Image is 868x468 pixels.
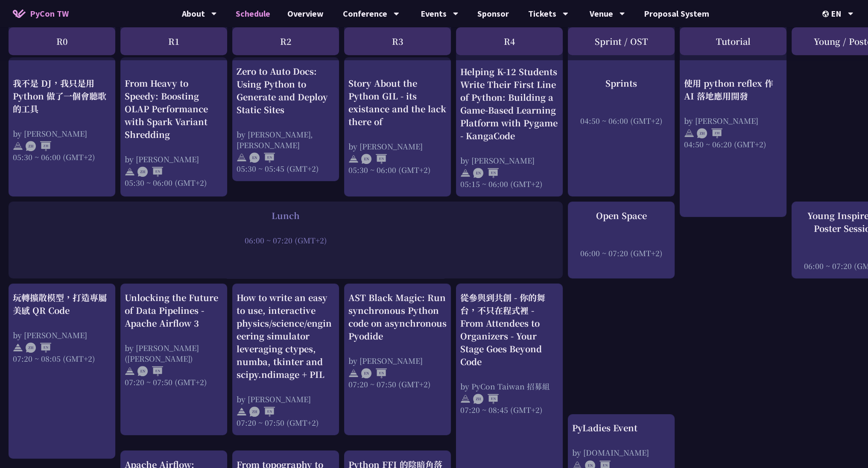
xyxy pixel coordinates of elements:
div: by [PERSON_NAME] [125,154,223,164]
a: Open Space 06:00 ~ 07:20 (GMT+2) [572,209,670,271]
div: Story About the Python GIL - its existance and the lack there of [348,77,447,128]
img: ENEN.5a408d1.svg [361,368,387,378]
img: svg+xml;base64,PHN2ZyB4bWxucz0iaHR0cDovL3d3dy53My5vcmcvMjAwMC9zdmciIHdpZHRoPSIyNCIgaGVpZ2h0PSIyNC... [125,167,135,177]
div: R2 [232,27,339,55]
img: ENEN.5a408d1.svg [249,152,275,163]
img: ZHEN.371966e.svg [249,407,275,417]
div: R4 [456,27,563,55]
div: by [PERSON_NAME] [237,394,335,404]
div: PyLadies Event [572,421,670,434]
div: 我不是 DJ，我只是用 Python 做了一個會聽歌的工具 [13,77,111,115]
a: Unlocking the Future of Data Pipelines - Apache Airflow 3 by [PERSON_NAME] ([PERSON_NAME]) 07:20 ... [125,291,223,428]
div: by PyCon Taiwan 招募組 [460,381,558,392]
div: by [PERSON_NAME] [348,355,447,366]
a: AST Black Magic: Run synchronous Python code on asynchronous Pyodide by [PERSON_NAME] 07:20 ~ 07:... [348,291,447,428]
img: svg+xml;base64,PHN2ZyB4bWxucz0iaHR0cDovL3d3dy53My5vcmcvMjAwMC9zdmciIHdpZHRoPSIyNCIgaGVpZ2h0PSIyNC... [684,129,694,139]
a: 我不是 DJ，我只是用 Python 做了一個會聽歌的工具 by [PERSON_NAME] 05:30 ~ 06:00 (GMT+2) [13,65,111,189]
div: R1 [120,27,227,55]
div: How to write an easy to use, interactive physics/science/engineering simulator leveraging ctypes,... [237,291,335,381]
img: ENEN.5a408d1.svg [137,366,163,376]
div: R0 [9,27,115,55]
a: Story About the Python GIL - its existance and the lack there of by [PERSON_NAME] 05:30 ~ 06:00 (... [348,65,447,189]
div: Helping K-12 Students Write Their First Line of Python: Building a Game-Based Learning Platform w... [460,65,558,142]
div: by [PERSON_NAME], [PERSON_NAME] [237,129,335,150]
a: 玩轉擴散模型，打造專屬美感 QR Code by [PERSON_NAME] 07:20 ~ 08:05 (GMT+2) [13,291,111,451]
div: Unlocking the Future of Data Pipelines - Apache Airflow 3 [125,291,223,330]
div: R3 [344,27,451,55]
div: Sprints [572,77,670,90]
div: 05:30 ~ 06:00 (GMT+2) [13,152,111,162]
img: ZHZH.38617ef.svg [697,129,722,139]
img: Home icon of PyCon TW 2025 [13,9,26,18]
div: 04:50 ~ 06:20 (GMT+2) [684,139,782,149]
div: 05:30 ~ 05:45 (GMT+2) [237,163,335,174]
div: 07:20 ~ 07:50 (GMT+2) [125,377,223,387]
div: 07:20 ~ 07:50 (GMT+2) [348,379,447,389]
img: svg+xml;base64,PHN2ZyB4bWxucz0iaHR0cDovL3d3dy53My5vcmcvMjAwMC9zdmciIHdpZHRoPSIyNCIgaGVpZ2h0PSIyNC... [348,368,359,378]
img: svg+xml;base64,PHN2ZyB4bWxucz0iaHR0cDovL3d3dy53My5vcmcvMjAwMC9zdmciIHdpZHRoPSIyNCIgaGVpZ2h0PSIyNC... [237,407,247,417]
div: 05:15 ~ 06:00 (GMT+2) [460,178,558,189]
div: Lunch [13,209,558,222]
div: 07:20 ~ 08:45 (GMT+2) [460,404,558,415]
img: ZHEN.371966e.svg [473,394,499,404]
div: by [PERSON_NAME] [13,128,111,139]
div: 從參與到共創 - 你的舞台，不只在程式裡 - From Attendees to Organizers - Your Stage Goes Beyond Code [460,291,558,368]
img: svg+xml;base64,PHN2ZyB4bWxucz0iaHR0cDovL3d3dy53My5vcmcvMjAwMC9zdmciIHdpZHRoPSIyNCIgaGVpZ2h0PSIyNC... [348,154,359,164]
div: by [PERSON_NAME] [13,330,111,340]
a: PyCon TW [4,3,77,24]
img: svg+xml;base64,PHN2ZyB4bWxucz0iaHR0cDovL3d3dy53My5vcmcvMjAwMC9zdmciIHdpZHRoPSIyNCIgaGVpZ2h0PSIyNC... [125,366,135,376]
img: svg+xml;base64,PHN2ZyB4bWxucz0iaHR0cDovL3d3dy53My5vcmcvMjAwMC9zdmciIHdpZHRoPSIyNCIgaGVpZ2h0PSIyNC... [13,141,23,152]
div: Sprint / OST [568,27,675,55]
div: 07:20 ~ 08:05 (GMT+2) [13,353,111,364]
img: svg+xml;base64,PHN2ZyB4bWxucz0iaHR0cDovL3d3dy53My5vcmcvMjAwMC9zdmciIHdpZHRoPSIyNCIgaGVpZ2h0PSIyNC... [13,342,23,353]
div: 玩轉擴散模型，打造專屬美感 QR Code [13,291,111,317]
div: 06:00 ~ 07:20 (GMT+2) [572,248,670,258]
div: by [DOMAIN_NAME] [572,447,670,458]
div: 06:00 ~ 07:20 (GMT+2) [13,235,558,246]
div: by [PERSON_NAME] [684,115,782,126]
div: 04:50 ~ 06:00 (GMT+2) [572,115,670,126]
div: 05:30 ~ 06:00 (GMT+2) [348,164,447,175]
img: ZHZH.38617ef.svg [26,141,51,152]
div: 07:20 ~ 07:50 (GMT+2) [237,417,335,428]
img: ENEN.5a408d1.svg [473,168,499,178]
img: Locale Icon [822,11,831,17]
div: by [PERSON_NAME] ([PERSON_NAME]) [125,342,223,364]
img: svg+xml;base64,PHN2ZyB4bWxucz0iaHR0cDovL3d3dy53My5vcmcvMjAwMC9zdmciIHdpZHRoPSIyNCIgaGVpZ2h0PSIyNC... [460,394,471,404]
div: Zero to Auto Docs: Using Python to Generate and Deploy Static Sites [237,65,335,116]
div: 05:30 ~ 06:00 (GMT+2) [125,177,223,188]
div: Open Space [572,209,670,222]
span: PyCon TW [30,7,69,20]
img: svg+xml;base64,PHN2ZyB4bWxucz0iaHR0cDovL3d3dy53My5vcmcvMjAwMC9zdmciIHdpZHRoPSIyNCIgaGVpZ2h0PSIyNC... [237,152,247,163]
div: 使用 python reflex 作 AI 落地應用開發 [684,77,782,102]
img: svg+xml;base64,PHN2ZyB4bWxucz0iaHR0cDovL3d3dy53My5vcmcvMjAwMC9zdmciIHdpZHRoPSIyNCIgaGVpZ2h0PSIyNC... [460,168,471,178]
img: ZHEN.371966e.svg [26,342,51,353]
img: ZHEN.371966e.svg [137,167,163,177]
img: ENEN.5a408d1.svg [361,154,387,164]
div: by [PERSON_NAME] [460,155,558,166]
div: by [PERSON_NAME] [348,141,447,152]
a: From Heavy to Speedy: Boosting OLAP Performance with Spark Variant Shredding by [PERSON_NAME] 05:... [125,65,223,189]
div: AST Black Magic: Run synchronous Python code on asynchronous Pyodide [348,291,447,342]
div: Tutorial [680,27,786,55]
a: How to write an easy to use, interactive physics/science/engineering simulator leveraging ctypes,... [237,291,335,428]
a: Helping K-12 Students Write Their First Line of Python: Building a Game-Based Learning Platform w... [460,50,558,189]
div: From Heavy to Speedy: Boosting OLAP Performance with Spark Variant Shredding [125,77,223,141]
a: Zero to Auto Docs: Using Python to Generate and Deploy Static Sites by [PERSON_NAME], [PERSON_NAM... [237,65,335,174]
